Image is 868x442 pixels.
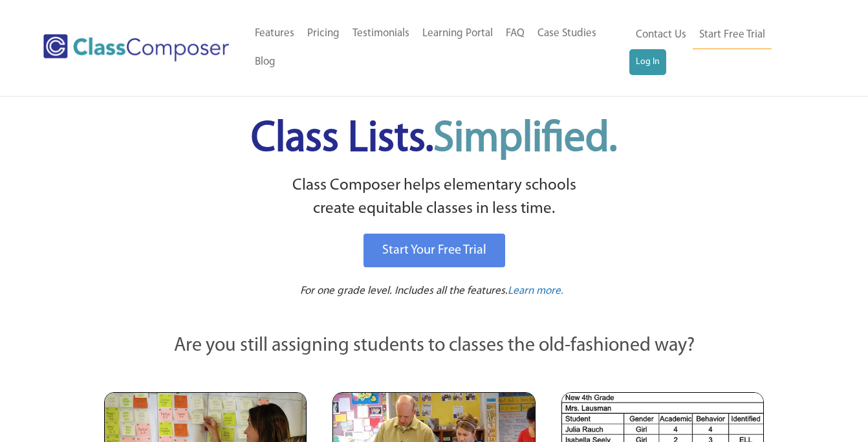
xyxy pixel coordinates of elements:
[416,19,499,48] a: Learning Portal
[43,34,229,61] img: Class Composer
[629,49,666,75] a: Log In
[508,285,563,296] span: Learn more.
[629,21,693,49] a: Contact Us
[104,332,764,360] p: Are you still assigning students to classes the old-fashioned way?
[499,19,531,48] a: FAQ
[629,21,815,75] nav: Header Menu
[102,174,766,221] p: Class Composer helps elementary schools create equitable classes in less time.
[531,19,603,48] a: Case Studies
[300,285,508,296] span: For one grade level. Includes all the features.
[248,19,629,76] nav: Header Menu
[251,118,617,160] span: Class Lists.
[248,19,301,48] a: Features
[382,244,486,257] span: Start Your Free Trial
[301,19,346,48] a: Pricing
[346,19,416,48] a: Testimonials
[433,118,617,160] span: Simplified.
[248,48,282,76] a: Blog
[693,21,772,50] a: Start Free Trial
[363,234,505,267] a: Start Your Free Trial
[508,283,563,300] a: Learn more.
